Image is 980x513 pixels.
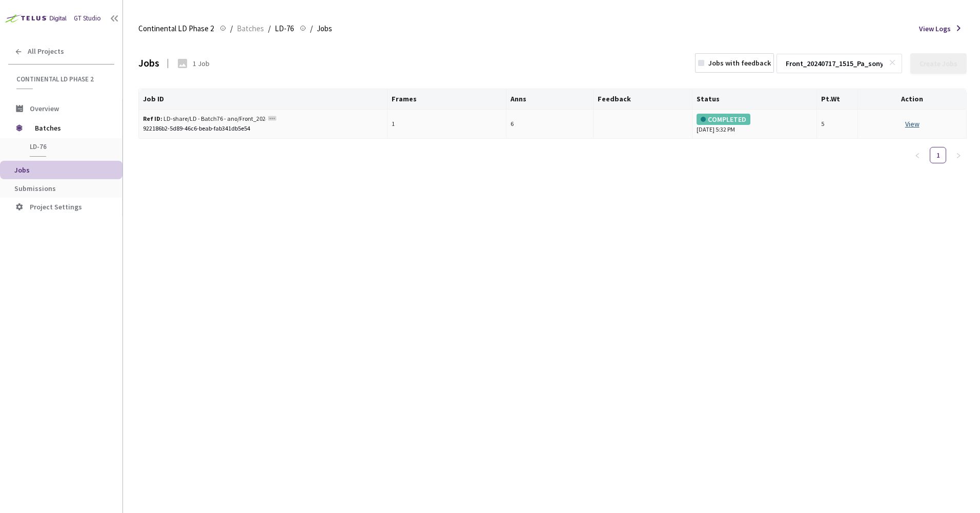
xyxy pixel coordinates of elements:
[506,110,593,139] td: 6
[74,14,101,24] div: GT Studio
[909,147,926,163] button: left
[14,184,56,193] span: Submissions
[317,23,332,35] span: Jobs
[275,23,294,35] span: LD-76
[387,89,507,110] th: Frames
[697,114,812,135] div: [DATE] 5:32 PM
[193,58,210,69] div: 1 Job
[506,89,593,110] th: Anns
[817,89,859,110] th: Pt.Wt
[143,124,383,134] div: 922186b2-5d89-46c6-beab-fab341db5e54
[858,89,967,110] th: Action
[692,89,816,110] th: Status
[920,59,957,68] div: Create Jobs
[919,24,951,34] span: View Logs
[780,54,889,73] input: Search
[905,119,920,129] a: View
[138,23,214,35] span: Continental LD Phase 2
[909,147,926,163] li: Previous Page
[230,23,233,35] li: /
[139,89,387,110] th: Job ID
[14,165,30,175] span: Jobs
[268,23,271,35] li: /
[143,115,162,122] b: Ref ID:
[237,23,264,35] span: Batches
[950,147,967,163] li: Next Page
[387,110,507,139] td: 1
[16,75,108,83] span: Continental LD Phase 2
[30,142,106,151] span: LD-76
[28,47,64,56] span: All Projects
[930,147,946,163] li: 1
[914,153,921,159] span: left
[817,110,859,139] td: 5
[310,23,313,35] li: /
[35,118,105,138] span: Batches
[143,114,266,124] div: LD-share/LD - Batch76 - ano/Front_20240717_1515_Pa_sony_Day_sunny_LD_Hightway_H14_172119779625000...
[30,202,82,211] span: Project Settings
[594,89,693,110] th: Feedback
[697,114,750,125] div: COMPLETED
[950,147,967,163] button: right
[955,153,962,159] span: right
[30,104,59,113] span: Overview
[235,23,266,34] a: Batches
[708,58,771,68] div: Jobs with feedback
[930,147,946,163] a: 1
[138,56,159,71] div: Jobs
